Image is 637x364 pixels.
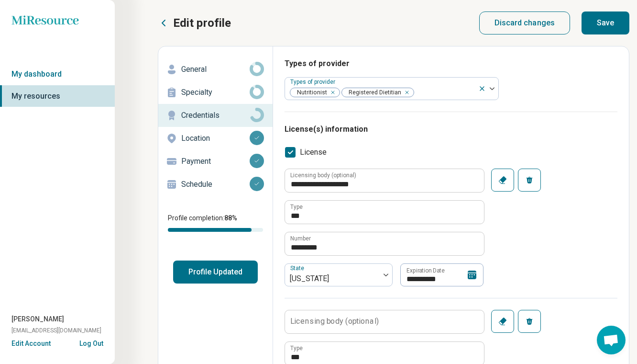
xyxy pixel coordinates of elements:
[181,110,250,121] p: Credentials
[300,147,327,158] span: License
[224,214,237,222] span: 88 %
[181,179,250,190] p: Schedule
[181,133,250,144] p: Location
[173,261,258,284] button: Profile Updated
[582,11,629,34] button: Save
[11,314,64,324] span: [PERSON_NAME]
[290,236,311,241] label: Number
[290,88,330,97] span: Nutritionist
[158,15,231,31] button: Edit profile
[11,326,101,335] span: [EMAIL_ADDRESS][DOMAIN_NAME]
[290,345,303,351] label: Type
[158,58,273,81] a: General
[158,127,273,150] a: Location
[173,15,231,31] p: Edit profile
[290,79,337,85] label: Types of provider
[158,207,273,238] div: Profile completion:
[290,318,379,325] label: Licensing body (optional)
[168,228,263,232] div: Profile completion
[290,172,356,178] label: Licensing body (optional)
[342,88,404,97] span: Registered Dietitian
[181,64,250,75] p: General
[285,124,617,135] h3: License(s) information
[290,204,303,210] label: Type
[285,201,484,224] input: credential.licenses.0.name
[11,339,51,349] button: Edit Account
[597,326,626,354] div: Open chat
[158,104,273,127] a: Credentials
[79,339,103,346] button: Log Out
[479,11,571,34] button: Discard changes
[290,265,306,272] label: State
[181,87,250,98] p: Specialty
[158,173,273,196] a: Schedule
[158,81,273,104] a: Specialty
[181,156,250,167] p: Payment
[158,150,273,173] a: Payment
[285,58,617,69] h3: Types of provider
